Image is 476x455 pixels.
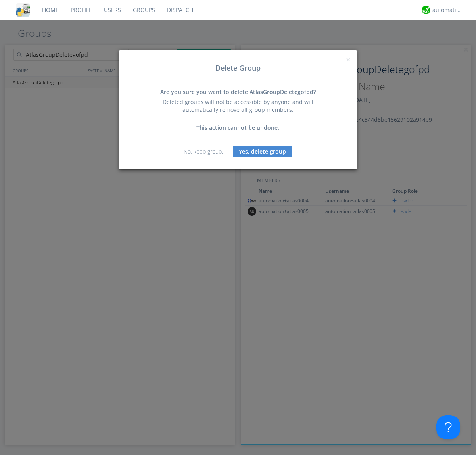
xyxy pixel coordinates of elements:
span: × [346,54,351,65]
img: d2d01cd9b4174d08988066c6d424eccd [422,6,430,14]
img: cddb5a64eb264b2086981ab96f4c1ba7 [16,3,30,17]
h3: Delete Group [125,64,351,72]
a: No, keep group. [184,148,223,155]
div: Are you sure you want to delete AtlasGroupDeletegofpd? [153,88,323,96]
div: automation+atlas [432,6,462,14]
div: This action cannot be undone. [153,124,323,132]
div: Deleted groups will not be accessible by anyone and will automatically remove all group members. [153,98,323,114]
button: Yes, delete group [233,146,292,157]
